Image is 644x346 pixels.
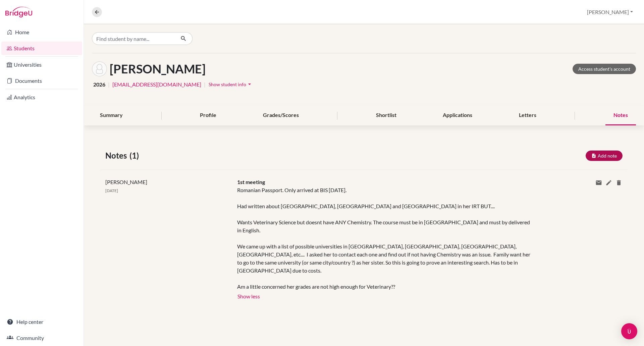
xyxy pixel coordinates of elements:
[92,32,175,45] input: Find student by name...
[112,80,201,89] a: [EMAIL_ADDRESS][DOMAIN_NAME]
[237,186,535,291] div: Romanian Passport. Only arrived at BIS [DATE]. Had written about [GEOGRAPHIC_DATA], [GEOGRAPHIC_D...
[511,106,544,125] div: Letters
[1,315,82,329] a: Help center
[605,106,636,125] div: Notes
[93,80,105,89] span: 2026
[621,323,637,339] div: Open Intercom Messenger
[5,7,32,17] img: Bridge-U
[1,91,82,104] a: Analytics
[105,179,147,185] span: [PERSON_NAME]
[1,331,82,345] a: Community
[1,42,82,55] a: Students
[586,151,623,161] button: Add note
[105,188,118,193] span: [DATE]
[255,106,307,125] div: Grades/Scores
[584,6,636,18] button: [PERSON_NAME]
[1,25,82,39] a: Home
[208,79,253,90] button: Show student infoarrow_drop_down
[1,74,82,88] a: Documents
[237,291,260,301] button: Show less
[105,150,129,162] span: Notes
[110,62,206,76] h1: [PERSON_NAME]
[192,106,224,125] div: Profile
[92,106,131,125] div: Summary
[237,179,265,185] span: 1st meeting
[368,106,405,125] div: Shortlist
[1,58,82,71] a: Universities
[129,150,142,162] span: (1)
[573,64,636,74] a: Access student's account
[204,80,206,89] span: |
[435,106,480,125] div: Applications
[246,81,253,88] i: arrow_drop_down
[92,61,107,76] img: Sofia Maria Spirea's avatar
[108,80,110,89] span: |
[209,81,246,87] span: Show student info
